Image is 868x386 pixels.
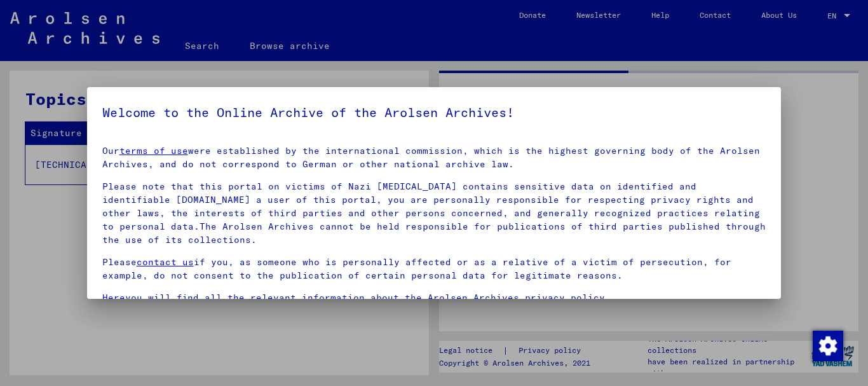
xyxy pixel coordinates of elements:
[137,256,194,268] a: contact us
[813,331,843,361] img: Change consent
[102,144,766,171] p: Our were established by the international commission, which is the highest governing body of the ...
[102,256,766,282] p: Please if you, as someone who is personally affected or as a relative of a victim of persecution,...
[102,102,766,123] h5: Welcome to the Online Archive of the Arolsen Archives!
[102,291,766,305] p: you will find all the relevant information about the Arolsen Archives privacy policy.
[119,145,188,156] a: terms of use
[102,180,766,247] p: Please note that this portal on victims of Nazi [MEDICAL_DATA] contains sensitive data on identif...
[102,292,125,303] a: Here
